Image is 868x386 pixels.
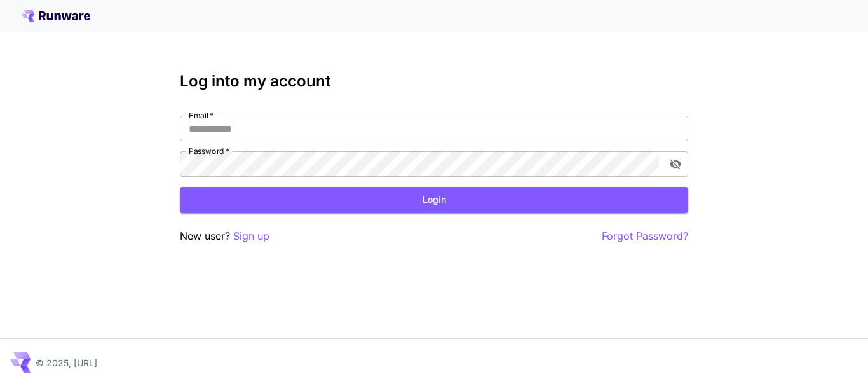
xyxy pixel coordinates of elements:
[664,153,687,176] button: toggle password visibility
[180,187,688,213] button: Login
[602,228,688,244] button: Forgot Password?
[189,146,229,156] label: Password
[36,356,97,369] p: © 2025, [URL]
[180,228,269,244] p: New user?
[189,110,214,121] label: Email
[233,228,269,244] button: Sign up
[180,72,688,90] h3: Log into my account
